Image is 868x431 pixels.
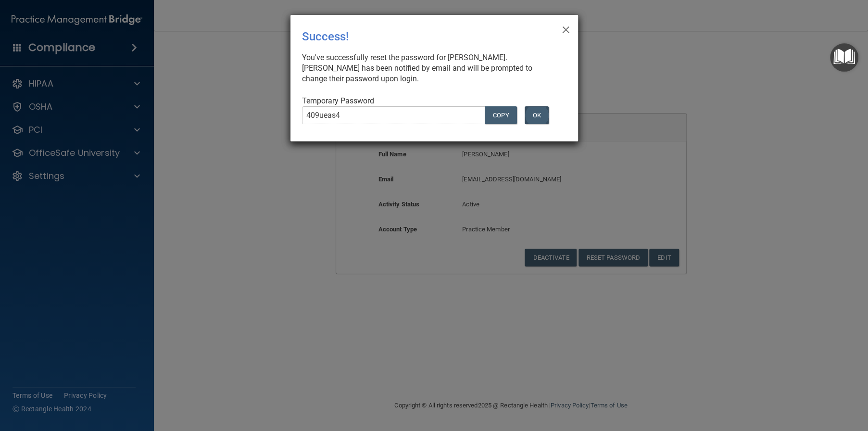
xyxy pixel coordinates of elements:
[561,19,570,38] span: ×
[302,96,374,105] span: Temporary Password
[485,106,516,124] button: COPY
[525,106,549,124] button: OK
[302,52,559,84] div: You've successfully reset the password for [PERSON_NAME]. [PERSON_NAME] has been notified by emai...
[830,43,858,72] button: Open Resource Center
[302,23,527,51] div: Success!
